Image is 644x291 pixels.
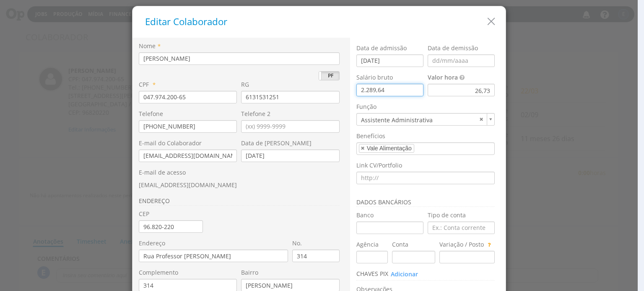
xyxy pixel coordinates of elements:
[139,210,149,218] label: CEP
[241,110,270,118] label: Telefone 2
[356,103,377,111] label: Função
[486,241,491,248] span: Utilize este campo para informar dados adicionais ou específicos para esta conta. Ex: 013 - Poupança
[428,44,478,52] label: Data de demissão
[292,239,302,247] label: No.
[390,270,418,279] button: Adicionar
[392,240,408,249] label: Conta
[319,72,339,80] label: PF
[356,54,423,67] input: dd/mm/aaaa
[356,172,495,184] input: http://
[139,139,202,147] label: E-mail do Colaborador
[139,268,178,277] label: Complemento
[356,199,495,207] h3: Dados bancários
[356,73,393,82] div: Salário bruto
[145,17,499,27] h5: Editar Colaborador
[428,73,458,81] span: Valor hora
[428,54,495,67] input: dd/mm/aaaa
[139,239,165,247] label: Endereço
[367,146,412,151] div: Vale Alimentação
[241,149,340,162] input: dd/mm/aaaa
[139,80,149,89] label: CPF
[356,113,495,126] a: Assistente Administrativa
[139,198,340,206] h3: ENDEREÇO
[241,268,258,277] label: Bairro
[357,113,477,126] span: Assistente Administrativa
[356,84,423,96] input: 0,00
[356,240,379,249] label: Agência
[439,240,484,249] label: Variação / Posto
[139,250,288,262] input: Digite o logradouro do cliente (Rua, Avenida, Alameda)
[428,211,466,219] label: Tipo de conta
[241,80,249,89] label: RG
[241,120,340,133] input: (xx) 9999-9999
[428,221,495,234] input: Ex.: Conta corrente
[139,91,237,103] input: 000.000.000-00
[139,149,237,162] input: Informe um e-mail válido
[139,110,163,118] label: Telefone
[241,139,312,147] label: Data de [PERSON_NAME]
[139,120,237,133] input: (xx) 9999-9999
[151,81,156,88] span: Campo obrigatório
[139,220,203,233] input: 00.000-000
[356,161,402,170] label: Link CV/Portfolio
[139,181,237,189] span: Edite na tela de usuários e permissões
[139,42,156,50] label: Nome
[356,132,385,140] label: Benefícios
[356,44,407,52] label: Data de admissão
[356,211,374,219] label: Banco
[356,270,495,281] h3: Chaves PIX
[139,168,340,177] p: E-mail de acesso
[428,84,495,96] div: 26,73
[156,42,161,50] span: Campo obrigatório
